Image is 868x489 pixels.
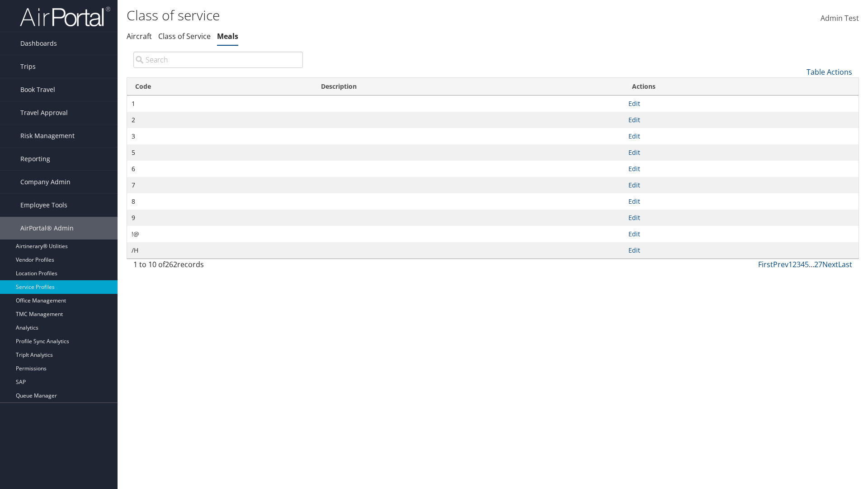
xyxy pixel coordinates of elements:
[758,259,773,269] a: First
[127,144,313,161] td: 5
[838,259,852,269] a: Last
[788,259,793,269] a: 1
[20,78,55,101] span: Book Travel
[628,148,640,157] a: Edit
[628,164,640,173] a: Edit
[127,210,313,226] td: 9
[127,242,313,259] td: /H
[133,259,303,274] div: 1 to 10 of records
[20,194,67,216] span: Employee Tools
[127,78,313,96] th: Code: activate to sort column ascending
[797,259,801,269] a: 3
[127,128,313,144] td: 3
[773,259,788,269] a: Prev
[20,101,68,124] span: Travel Approval
[822,259,838,269] a: Next
[165,259,177,269] span: 262
[127,31,152,41] a: Aircraft
[20,217,74,240] span: AirPortal® Admin
[624,78,859,96] th: Actions
[821,5,859,33] a: Admin Test
[793,259,797,269] a: 2
[127,161,313,177] td: 6
[158,31,211,41] a: Class of Service
[628,246,640,254] a: Edit
[628,132,640,140] a: Edit
[628,181,640,189] a: Edit
[628,115,640,124] a: Edit
[20,125,75,147] span: Risk Management
[628,213,640,222] a: Edit
[133,52,303,68] input: Search
[814,259,822,269] a: 27
[313,78,624,96] th: Description: activate to sort column descending
[801,259,805,269] a: 4
[127,226,313,242] td: !@
[217,31,238,41] a: Meals
[127,112,313,128] td: 2
[20,6,110,27] img: airportal-logo.png
[127,177,313,193] td: 7
[821,13,859,23] span: Admin Test
[805,259,809,269] a: 5
[127,193,313,210] td: 8
[807,67,852,77] a: Table Actions
[20,32,57,55] span: Dashboards
[628,99,640,108] a: Edit
[628,197,640,206] a: Edit
[127,96,313,112] td: 1
[20,171,71,193] span: Company Admin
[127,6,615,25] h1: Class of service
[20,148,50,170] span: Reporting
[809,259,814,269] span: …
[20,55,36,78] span: Trips
[628,230,640,238] a: Edit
